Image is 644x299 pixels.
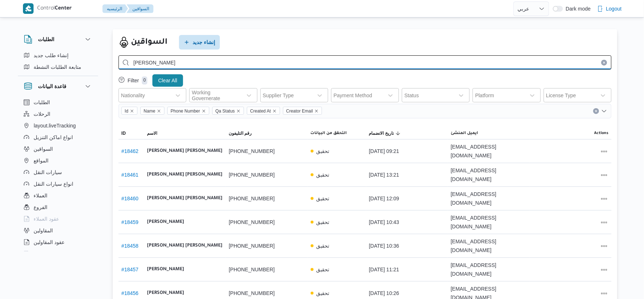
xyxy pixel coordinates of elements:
[121,243,139,249] a: #18458
[34,110,51,118] span: الرحلات
[34,98,50,107] span: الطلبات
[21,131,95,143] button: انواع اماكن التنزيل
[34,203,48,212] span: الفروع
[34,121,76,130] span: layout.liveTracking
[121,148,139,154] a: #18462
[144,107,155,115] span: Name
[229,265,275,274] span: [PHONE_NUMBER]
[157,109,161,113] button: Remove Name from selection in this group
[34,226,53,235] span: المقاولين
[34,156,49,165] span: المواقع
[600,242,609,251] button: All actions
[167,107,209,115] span: Phone Number
[451,166,527,184] span: [EMAIL_ADDRESS][DOMAIN_NAME]
[171,107,200,115] span: Phone Number
[334,93,372,98] div: Payment Method
[600,265,609,274] button: All actions
[34,51,69,60] span: إنشاء طلب جديد
[147,265,184,274] b: [PERSON_NAME]
[451,190,527,207] span: [EMAIL_ADDRESS][DOMAIN_NAME]
[317,194,330,203] p: تحقيق
[21,213,95,225] button: عقود العملاء
[21,178,95,190] button: انواع سيارات النقل
[229,218,275,227] span: [PHONE_NUMBER]
[229,170,275,179] span: [PHONE_NUMBER]
[451,142,527,160] span: [EMAIL_ADDRESS][DOMAIN_NAME]
[24,82,92,91] button: قاعدة البيانات
[18,97,98,254] div: قاعدة البيانات
[317,241,330,250] p: تحقيق
[369,241,399,250] span: [DATE] 10:36
[286,107,313,115] span: Creator Email
[236,109,241,113] button: Remove Qa Status from selection in this group
[229,241,275,250] span: [PHONE_NUMBER]
[142,76,147,84] p: 0
[121,267,139,272] a: #18457
[144,127,226,139] button: الاسم
[21,108,95,120] button: الرحلات
[21,236,95,248] button: عقود المقاولين
[34,63,82,71] span: متابعة الطلبات النشطة
[147,147,222,156] b: [PERSON_NAME] [PERSON_NAME]
[18,50,98,76] div: الطلبات
[21,143,95,155] button: السواقين
[212,107,244,115] span: Qa Status
[21,50,95,61] button: إنشاء طلب جديد
[121,93,145,98] div: Nationality
[366,127,448,139] button: تاريخ الانضمامSorted in descending order
[147,218,184,227] b: [PERSON_NAME]
[34,191,48,200] span: العملاء
[127,4,154,13] button: السواقين
[24,35,92,44] button: الطلبات
[317,218,330,227] p: تحقيق
[216,107,235,115] span: Qa Status
[147,170,222,179] b: [PERSON_NAME] [PERSON_NAME]
[369,265,399,274] span: [DATE] 11:21
[21,190,95,201] button: العملاء
[193,38,215,47] span: إنشاء جديد
[600,147,609,156] button: All actions
[546,93,576,98] div: License Type
[317,289,330,298] p: تحقيق
[121,290,139,296] a: #18456
[34,180,74,188] span: انواع سيارات النقل
[369,130,394,136] span: تاريخ الانضمام; Sorted in descending order
[451,130,478,136] span: ايميل المنشئ
[317,147,330,156] p: تحقيق
[130,109,134,113] button: Remove Id from selection in this group
[594,1,625,16] button: Logout
[601,60,607,66] button: Clear input
[34,168,62,177] span: سيارات النقل
[34,145,53,153] span: السواقين
[179,35,220,50] button: إنشاء جديد
[140,107,164,115] span: Name
[600,218,609,227] button: All actions
[34,133,73,142] span: انواع اماكن التنزيل
[21,61,95,73] button: متابعة الطلبات النشطة
[21,155,95,166] button: المواقع
[34,215,59,223] span: عقود العملاء
[229,194,275,203] span: [PHONE_NUMBER]
[147,241,222,250] b: [PERSON_NAME] [PERSON_NAME]
[21,166,95,178] button: سيارات النقل
[395,130,401,136] svg: Sorted in descending order
[21,248,95,260] button: اجهزة التليفون
[283,107,322,115] span: Creator Email
[451,213,527,231] span: [EMAIL_ADDRESS][DOMAIN_NAME]
[594,130,609,136] span: Actions
[55,6,72,12] b: Center
[369,289,399,298] span: [DATE] 10:26
[475,93,494,98] div: Platform
[404,93,419,98] div: Status
[147,130,157,136] span: الاسم
[247,107,280,115] span: Created At
[369,147,399,156] span: [DATE] 09:21
[34,249,64,258] span: اجهزة التليفون
[563,6,591,12] span: Dark mode
[34,238,65,247] span: عقود المقاولين
[121,130,126,136] span: ID
[21,201,95,213] button: الفروع
[600,194,609,203] button: All actions
[229,147,275,156] span: [PHONE_NUMBER]
[317,170,330,179] p: تحقيق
